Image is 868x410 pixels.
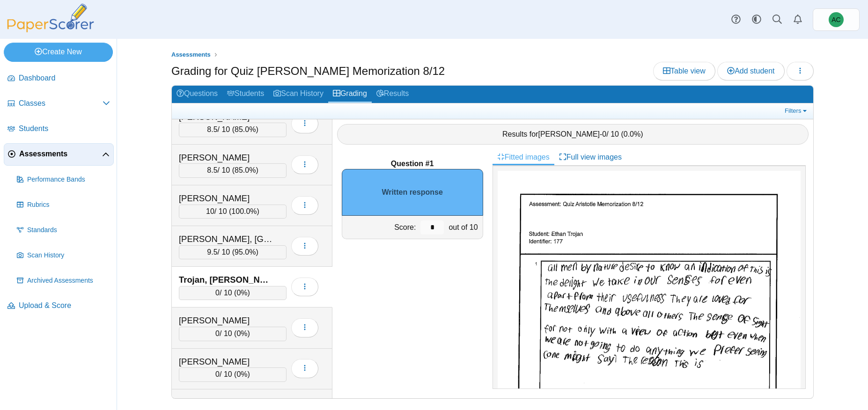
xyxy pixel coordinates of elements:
div: [PERSON_NAME] [179,192,272,205]
span: 0% [236,329,247,337]
div: Vemagiri, Rakshaanth [179,396,272,409]
span: Andrew Christman [829,12,844,27]
a: Classes [4,93,114,115]
b: Question #1 [391,159,434,169]
div: / 10 ( ) [179,367,287,381]
span: 85.0% [235,125,256,133]
a: Rubrics [13,194,114,216]
span: 8.5 [207,125,217,133]
span: Dashboard [19,73,110,83]
div: / 10 ( ) [179,163,287,177]
div: / 10 ( ) [179,327,287,341]
div: [PERSON_NAME] [179,356,272,368]
span: 8.5 [207,166,217,174]
a: Assessments [169,49,213,61]
span: Add student [727,67,774,75]
span: 95.0% [235,248,256,256]
div: Results for - / 10 ( ) [337,124,809,145]
a: Archived Assessments [13,270,114,292]
a: Create New [4,43,113,61]
div: / 10 ( ) [179,123,287,137]
div: / 10 ( ) [179,205,287,219]
span: 0.0% [624,130,640,138]
span: 100.0% [231,207,257,215]
span: Archived Assessments [27,276,110,286]
a: Students [222,86,269,103]
a: PaperScorer [4,26,97,34]
a: Dashboard [4,67,114,90]
a: Questions [172,86,222,103]
span: Andrew Christman [831,16,840,23]
span: Scan History [27,251,110,260]
a: Fitted images [493,149,554,165]
span: Students [19,124,110,134]
div: Score: [342,216,419,239]
span: Assessments [171,51,211,58]
div: [PERSON_NAME] [179,152,272,164]
div: / 10 ( ) [179,245,287,259]
a: Performance Bands [13,168,114,191]
h1: Grading for Quiz [PERSON_NAME] Memorization 8/12 [171,63,445,79]
a: Alerts [787,9,808,30]
span: [PERSON_NAME] [538,130,600,138]
a: Assessments [4,143,114,166]
div: / 10 ( ) [179,286,287,300]
a: Filters [782,106,811,116]
span: Assessments [19,149,102,159]
span: 0 [215,329,220,337]
span: Table view [663,67,706,75]
img: PaperScorer [4,4,97,32]
a: Standards [13,219,114,242]
a: Upload & Score [4,295,114,317]
a: Results [372,86,413,103]
span: 0 [602,130,606,138]
div: out of 10 [446,216,482,239]
a: Full view images [554,149,626,165]
a: Scan History [269,86,328,103]
span: Classes [19,98,103,109]
div: [PERSON_NAME] [179,315,272,327]
span: Performance Bands [27,175,110,184]
span: Upload & Score [19,300,110,311]
div: Written response [342,169,483,216]
div: Trojan, [PERSON_NAME] [179,274,272,286]
span: 0% [236,370,247,378]
a: Table view [653,62,715,81]
span: 0% [236,289,247,297]
a: Scan History [13,244,114,267]
a: Grading [328,86,372,103]
span: 0 [215,289,220,297]
div: [PERSON_NAME], [GEOGRAPHIC_DATA] [179,233,272,245]
span: 85.0% [235,166,256,174]
span: 9.5 [207,248,217,256]
a: Students [4,118,114,140]
span: 0 [215,370,220,378]
span: 10 [206,207,214,215]
a: Add student [717,62,784,81]
a: Andrew Christman [813,8,860,31]
span: Standards [27,226,110,235]
span: Rubrics [27,200,110,210]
